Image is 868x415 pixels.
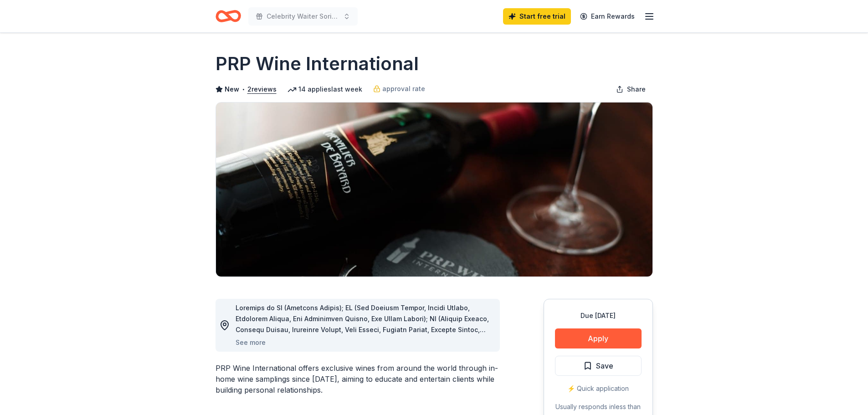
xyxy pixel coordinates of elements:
span: New [225,84,239,95]
img: Image for PRP Wine International [216,102,652,277]
span: Save [596,360,613,372]
button: Save [555,356,642,376]
span: approval rate [382,83,425,94]
button: Share [609,80,653,98]
span: Celebrity Waiter Soriee [267,11,339,22]
span: • [241,86,245,93]
a: Home [216,5,241,27]
button: 2reviews [247,84,277,95]
button: Celebrity Waiter Soriee [248,7,358,26]
div: ⚡️ Quick application [555,383,642,394]
a: approval rate [373,83,425,94]
div: 14 applies last week [288,84,362,95]
button: Apply [555,328,642,348]
button: See more [236,337,266,348]
div: PRP Wine International offers exclusive wines from around the world through in-home wine sampling... [216,363,500,395]
a: Earn Rewards [575,8,640,25]
h1: PRP Wine International [216,51,419,77]
div: Due [DATE] [555,310,642,321]
span: Share [627,84,646,95]
a: Start free trial [503,8,571,25]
